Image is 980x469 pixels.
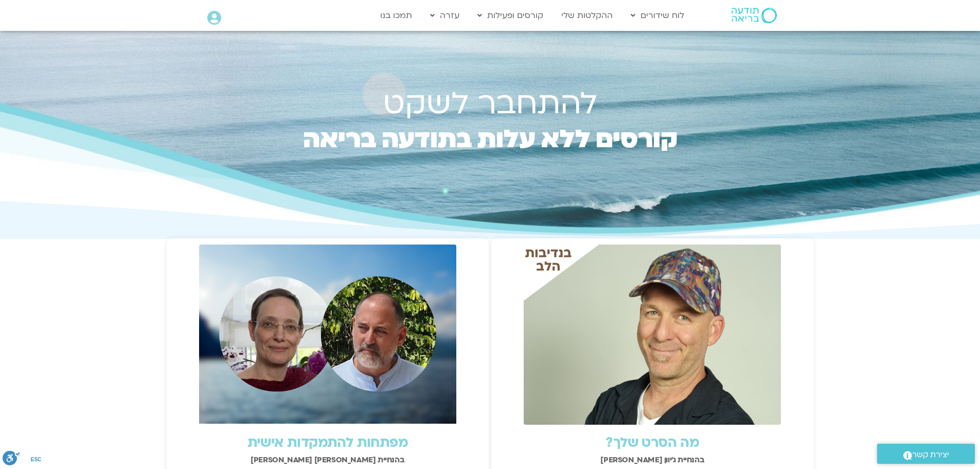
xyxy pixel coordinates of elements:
[375,6,417,25] a: תמכו בנו
[496,456,809,464] h2: בהנחיית ג'יוון [PERSON_NAME]
[877,444,975,464] a: יצירת קשר
[626,6,689,25] a: לוח שידורים
[247,433,408,452] a: מפתחות להתמקדות אישית
[556,6,618,25] a: ההקלטות שלי
[732,8,777,23] img: תודעה בריאה
[172,456,484,464] h2: בהנחיית [PERSON_NAME] [PERSON_NAME]
[281,128,699,175] h2: קורסים ללא עלות בתודעה בריאה
[281,90,699,118] h1: להתחבר לשקט
[425,6,465,25] a: עזרה
[472,6,548,25] a: קורסים ופעילות
[605,433,699,452] a: מה הסרט שלך?
[912,448,949,462] span: יצירת קשר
